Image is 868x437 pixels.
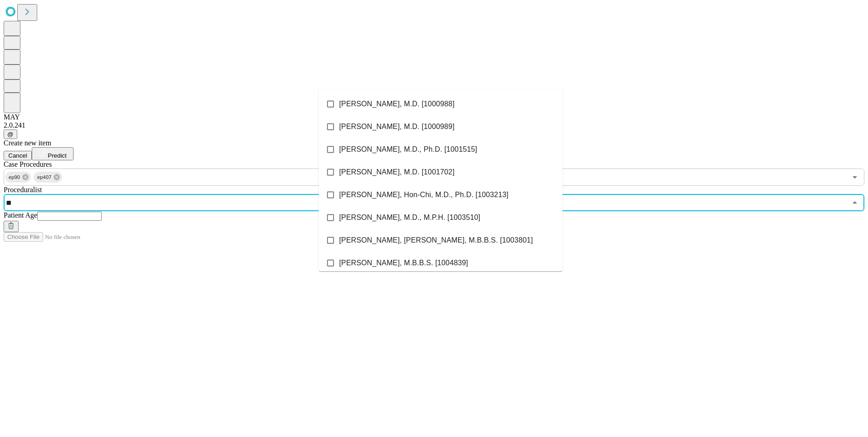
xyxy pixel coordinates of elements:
[339,235,533,246] span: [PERSON_NAME], [PERSON_NAME], M.B.B.S. [1003801]
[5,172,24,183] span: ep90
[848,196,861,209] button: Close
[34,172,55,183] span: ep407
[4,151,32,160] button: Cancel
[4,160,52,168] span: Scheduled Procedure
[339,121,454,132] span: [PERSON_NAME], M.D. [1000989]
[339,212,480,223] span: [PERSON_NAME], M.D., M.P.H. [1003510]
[848,171,861,184] button: Open
[339,167,454,178] span: [PERSON_NAME], M.D. [1001702]
[339,99,454,109] span: [PERSON_NAME], M.D. [1000988]
[4,211,37,219] span: Patient Age
[4,121,864,129] div: 2.0.241
[48,152,66,159] span: Predict
[5,172,31,183] div: ep90
[339,144,477,155] span: [PERSON_NAME], M.D., Ph.D. [1001515]
[4,139,51,147] span: Create new item
[32,147,74,160] button: Predict
[34,172,62,183] div: ep407
[8,152,27,159] span: Cancel
[7,131,14,138] span: @
[4,186,42,194] span: Proceduralist
[4,113,864,121] div: MAY
[339,258,468,268] span: [PERSON_NAME], M.B.B.S. [1004839]
[4,129,17,139] button: @
[339,189,508,200] span: [PERSON_NAME], Hon-Chi, M.D., Ph.D. [1003213]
